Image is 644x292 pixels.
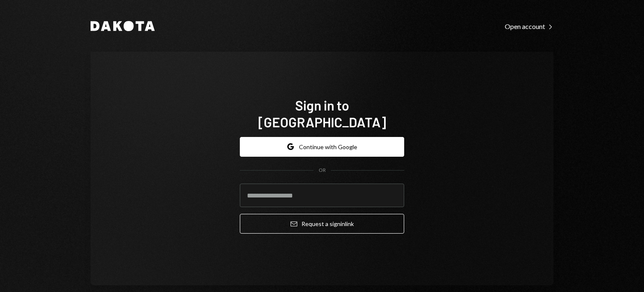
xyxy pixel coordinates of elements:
[319,167,326,174] div: OR
[240,214,404,234] button: Request a signinlink
[505,22,553,31] div: Open account
[505,21,553,31] a: Open account
[240,137,404,157] button: Continue with Google
[240,97,404,130] h1: Sign in to [GEOGRAPHIC_DATA]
